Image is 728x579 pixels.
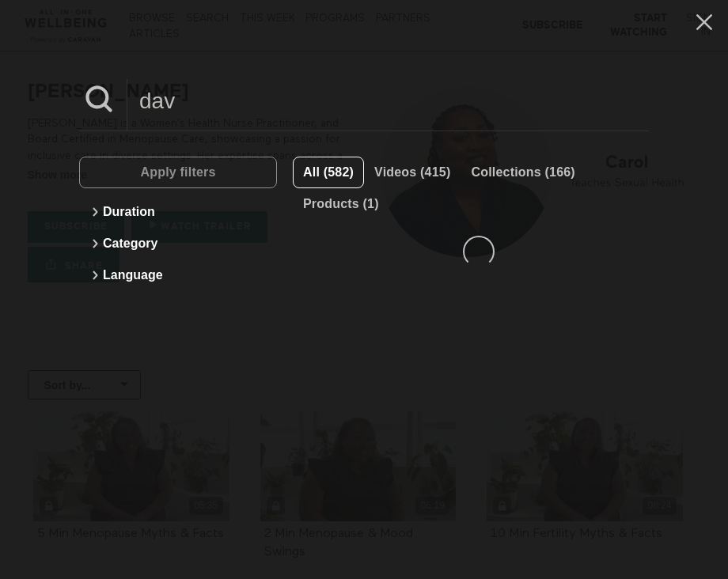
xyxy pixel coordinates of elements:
button: Videos (415) [364,157,461,188]
span: Products (1) [303,197,379,210]
button: Language [87,259,269,291]
span: Videos (415) [374,165,450,179]
button: Duration [87,196,269,228]
button: Collections (166) [461,157,585,188]
span: All (582) [303,165,354,179]
span: Collections (166) [471,165,574,179]
input: Search [127,79,649,123]
button: Products (1) [293,188,389,220]
button: All (582) [293,157,364,188]
button: Category [87,228,269,259]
